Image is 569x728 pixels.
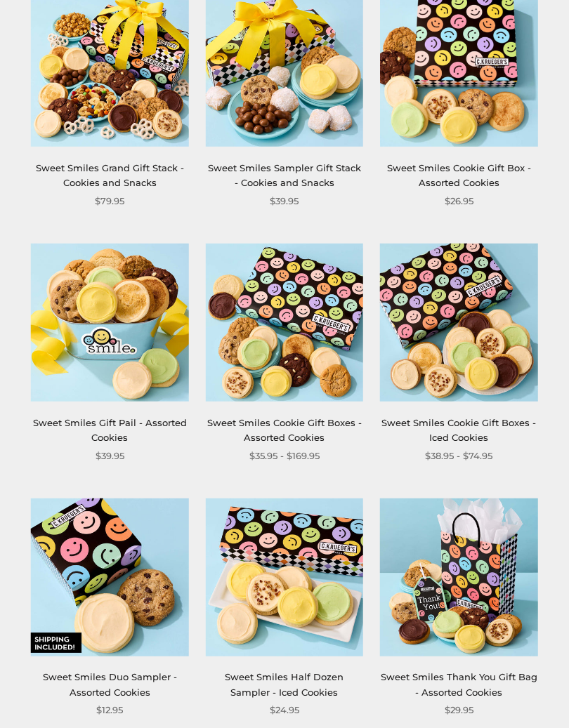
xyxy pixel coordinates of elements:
img: Sweet Smiles Thank You Gift Bag - Assorted Cookies [380,498,537,656]
span: $38.95 - $74.95 [425,449,492,463]
a: Sweet Smiles Cookie Gift Boxes - Assorted Cookies [207,417,362,443]
iframe: Sign Up via Text for Offers [11,675,145,717]
a: Sweet Smiles Thank You Gift Bag - Assorted Cookies [381,671,537,697]
span: $24.95 [270,703,299,717]
img: Sweet Smiles Duo Sampler - Assorted Cookies [31,498,188,656]
a: Sweet Smiles Sampler Gift Stack - Cookies and Snacks [208,162,361,188]
img: Sweet Smiles Cookie Gift Boxes - Assorted Cookies [206,244,363,401]
span: $79.95 [95,194,124,209]
a: Sweet Smiles Grand Gift Stack - Cookies and Snacks [36,162,184,188]
img: Sweet Smiles Cookie Gift Boxes - Iced Cookies [380,244,537,401]
a: Sweet Smiles Cookie Gift Box - Assorted Cookies [387,162,531,188]
a: Sweet Smiles Duo Sampler - Assorted Cookies [43,671,177,697]
img: Sweet Smiles Half Dozen Sampler - Iced Cookies [206,498,363,656]
span: $39.95 [270,194,299,209]
a: Sweet Smiles Half Dozen Sampler - Iced Cookies [225,671,344,697]
a: Sweet Smiles Gift Pail - Assorted Cookies [33,417,187,443]
span: $26.95 [445,194,473,209]
img: Sweet Smiles Gift Pail - Assorted Cookies [31,244,188,401]
a: Sweet Smiles Cookie Gift Boxes - Iced Cookies [381,417,536,443]
span: $29.95 [445,703,473,717]
span: $39.95 [96,449,124,463]
span: $35.95 - $169.95 [249,449,320,463]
